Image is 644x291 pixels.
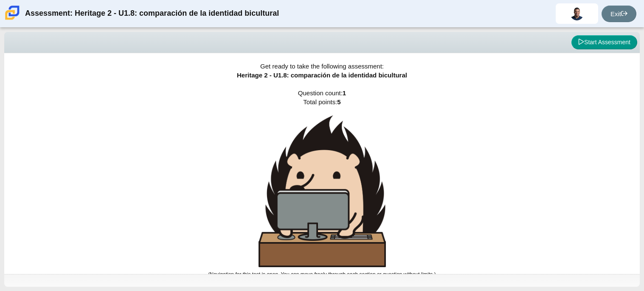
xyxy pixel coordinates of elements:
[337,98,340,106] b: 5
[602,6,636,22] a: Exit
[3,16,21,23] a: Carmen School of Science & Technology
[208,271,436,277] small: (Navigation for this test is open. You can move freely through each section or question without l...
[260,63,384,70] span: Get ready to take the following assessment:
[570,7,584,20] img: luis.huertasnavarr.IvF7eN
[259,115,386,267] img: hedgehog-behind-computer-large.png
[237,71,407,79] span: Heritage 2 - U1.8: comparación de la identidad bicultural
[208,89,436,277] span: Question count: Total points:
[3,4,21,22] img: Carmen School of Science & Technology
[571,35,637,50] button: Start Assessment
[343,89,346,97] b: 1
[25,3,279,24] div: Assessment: Heritage 2 - U1.8: comparación de la identidad bicultural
